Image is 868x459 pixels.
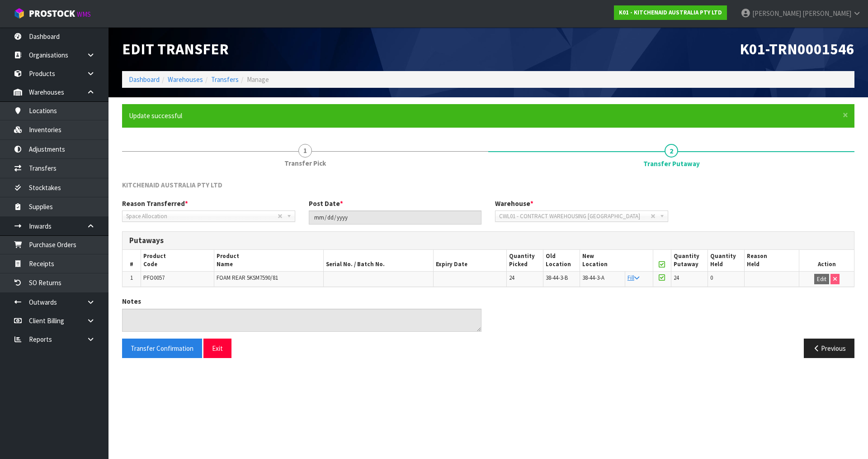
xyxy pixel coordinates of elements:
span: [PERSON_NAME] [752,9,801,18]
span: 38-44-3-A [582,274,604,282]
label: Warehouse [495,199,533,208]
img: cube-alt.png [14,8,25,19]
button: Edit [814,274,829,285]
a: Fill [627,274,639,282]
th: New Location [580,250,653,271]
span: × [843,109,848,121]
th: Expiry Date [434,250,507,271]
span: 2 [665,144,678,158]
a: Transfers [211,75,239,84]
button: Transfer Confirmation [122,339,202,358]
span: Transfer Confirmation [131,344,193,353]
button: Previous [804,339,854,358]
span: KITCHENAID AUSTRALIA PTY LTD [122,181,222,189]
span: Manage [247,75,269,84]
h3: Putaways [129,236,847,245]
label: Reason Transferred [122,199,188,208]
span: Transfer Putaway [643,159,700,168]
label: Notes [122,296,141,306]
span: FOAM REAR 5KSM7590/81 [217,274,278,282]
th: Reason Held [744,250,799,271]
a: K01 - KITCHENAID AUSTRALIA PTY LTD [614,5,727,20]
th: Quantity Picked [506,250,543,271]
th: Product Code [141,250,214,271]
span: 1 [298,144,312,158]
th: Serial No. / Batch No. [324,250,434,271]
span: Space Allocation [126,211,278,222]
th: Old Location [543,250,580,271]
label: Post Date [309,199,343,208]
a: Dashboard [129,75,160,84]
span: Transfer Putaway [122,173,854,365]
span: K01-TRN0001546 [740,39,854,58]
th: Action [799,250,854,271]
th: Product Name [214,250,324,271]
span: PFO0057 [143,274,165,282]
span: CWL01 - CONTRACT WAREHOUSING [GEOGRAPHIC_DATA] [499,211,651,222]
span: 0 [710,274,713,282]
span: Transfer Pick [284,158,326,168]
a: Warehouses [168,75,203,84]
span: ProStock [29,8,75,19]
span: [PERSON_NAME] [802,9,851,18]
th: Quantity Putaway [671,250,708,271]
small: WMS [77,10,91,19]
button: Exit [203,339,231,358]
span: Edit Transfer [122,39,229,58]
span: Update successful [129,111,182,120]
th: Quantity Held [708,250,744,271]
span: 1 [130,274,133,282]
input: Post Date [309,210,482,225]
span: 24 [509,274,514,282]
th: # [123,250,141,271]
strong: K01 - KITCHENAID AUSTRALIA PTY LTD [619,9,722,16]
span: 38-44-3-B [546,274,568,282]
span: 24 [674,274,679,282]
